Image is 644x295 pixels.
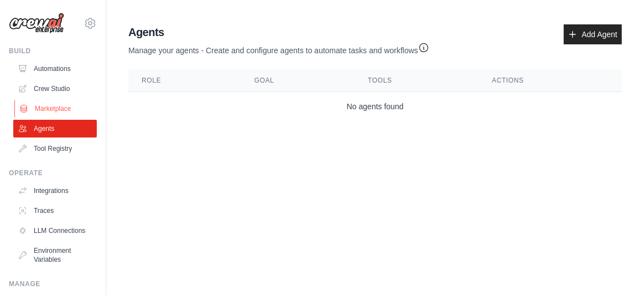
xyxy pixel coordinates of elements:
th: Actions [479,69,622,92]
h2: Agents [128,24,429,40]
a: Crew Studio [13,80,97,98]
div: Manage [9,279,97,288]
a: Tool Registry [13,140,97,157]
th: Role [128,69,241,92]
a: Agents [13,120,97,138]
th: Tools [355,69,479,92]
td: No agents found [128,92,622,121]
a: Marketplace [14,100,98,118]
th: Goal [241,69,355,92]
p: Manage your agents - Create and configure agents to automate tasks and workflows [128,40,429,56]
a: Add Agent [564,24,622,44]
a: LLM Connections [13,222,97,240]
a: Automations [13,60,97,78]
a: Integrations [13,182,97,200]
img: Logo [9,13,64,34]
a: Environment Variables [13,242,97,268]
div: Operate [9,169,97,177]
a: Traces [13,202,97,220]
div: Build [9,47,97,55]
